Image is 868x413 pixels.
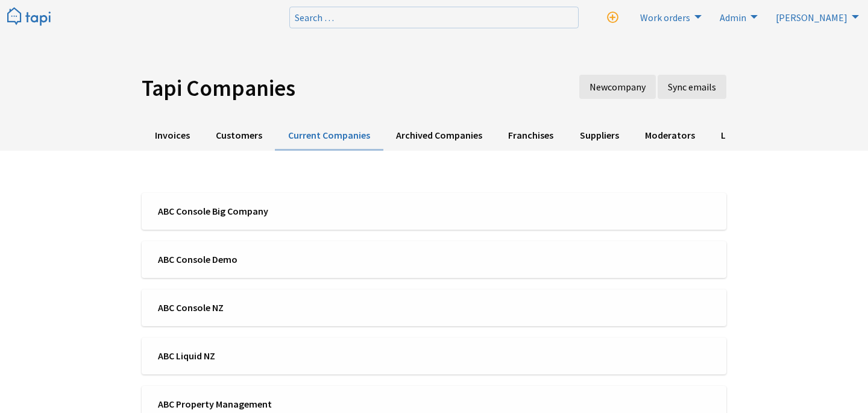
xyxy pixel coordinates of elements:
[142,241,726,278] a: ABC Console Demo
[633,7,705,27] a: Work orders
[158,349,426,362] span: ABC Liquid NZ
[142,193,726,230] a: ABC Console Big Company
[158,253,426,266] span: ABC Console Demo
[142,338,726,374] a: ABC Liquid NZ
[579,75,656,99] a: New
[203,121,275,151] a: Customers
[158,301,426,314] span: ABC Console NZ
[769,7,862,27] li: Rebekah
[658,75,726,99] a: Sync emails
[776,11,848,24] span: [PERSON_NAME]
[567,121,632,151] a: Suppliers
[608,81,646,93] span: company
[607,12,618,24] i: New work order
[7,7,51,27] img: Tapi logo
[632,121,708,151] a: Moderators
[158,397,426,411] span: ABC Property Management
[708,121,780,151] a: Lost Issues
[142,121,203,151] a: Invoices
[383,121,495,151] a: Archived Companies
[142,75,485,102] h1: Tapi Companies
[275,121,383,151] a: Current Companies
[712,7,761,27] a: Admin
[769,7,862,27] a: [PERSON_NAME]
[142,289,726,326] a: ABC Console NZ
[158,204,426,218] span: ABC Console Big Company
[640,11,690,24] span: Work orders
[495,121,567,151] a: Franchises
[295,11,334,24] span: Search …
[720,11,746,24] span: Admin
